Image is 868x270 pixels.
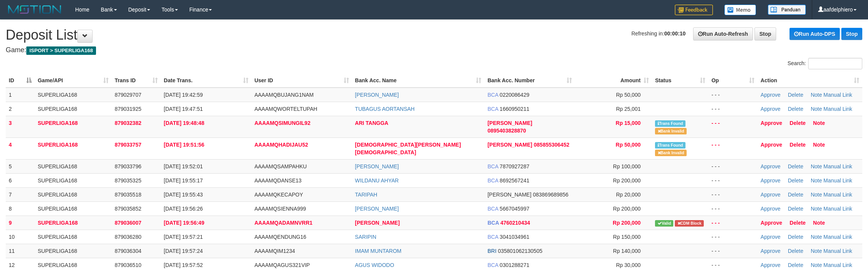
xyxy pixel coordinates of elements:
[35,73,112,88] th: Game/API: activate to sort column ascending
[823,177,852,184] a: Manual Link
[164,262,203,268] span: [DATE] 19:57:52
[6,173,35,187] td: 6
[534,142,569,148] span: Copy 085855306452 to clipboard
[35,173,112,187] td: SUPERLIGA168
[811,262,822,268] a: Note
[708,88,757,102] td: - - -
[164,248,203,254] span: [DATE] 19:57:24
[500,262,529,268] span: Copy 0301288271 to clipboard
[813,220,825,226] a: Note
[355,163,399,169] a: [PERSON_NAME]
[613,177,641,184] span: Rp 200,000
[616,192,641,198] span: Rp 20,000
[613,163,641,169] span: Rp 100,000
[115,220,141,226] span: 879036007
[255,206,306,212] span: AAAAMQSIENNA999
[164,234,203,240] span: [DATE] 19:57:21
[6,201,35,216] td: 8
[708,187,757,201] td: - - -
[788,163,803,169] a: Delete
[613,248,641,254] span: Rp 140,000
[675,220,704,227] span: Transfer CDM blocked
[708,116,757,137] td: - - -
[115,177,141,184] span: 879035325
[708,102,757,116] td: - - -
[255,92,314,98] span: AAAAMQBUJANG1NAM
[6,116,35,137] td: 3
[255,106,317,112] span: AAAAMQWORTELTUPAH
[255,234,306,240] span: AAAAMQENDUNG16
[761,206,780,212] a: Approve
[115,206,141,212] span: 879035852
[616,106,641,112] span: Rp 25,001
[500,92,529,98] span: Copy 0220086429 to clipboard
[115,262,141,268] span: 879036510
[255,220,312,226] span: AAAAMQADAMNVRR1
[761,120,782,126] a: Approve
[761,262,780,268] a: Approve
[35,102,112,116] td: SUPERLIGA168
[115,142,141,148] span: 879033757
[500,206,529,212] span: Copy 5667045997 to clipboard
[788,248,803,254] a: Delete
[26,46,96,55] span: ISPORT > SUPERLIGA168
[500,220,530,226] span: Copy 4760210434 to clipboard
[813,120,825,126] a: Note
[823,262,852,268] a: Manual Link
[487,142,532,148] span: [PERSON_NAME]
[708,73,757,88] th: Op: activate to sort column ascending
[655,120,685,127] span: Similar transaction found
[112,73,161,88] th: Trans ID: activate to sort column ascending
[115,92,141,98] span: 879029707
[823,192,852,198] a: Manual Link
[613,206,641,212] span: Rp 200,000
[533,192,568,198] span: Copy 083869689856 to clipboard
[823,206,852,212] a: Manual Link
[788,192,803,198] a: Delete
[255,262,310,268] span: AAAAMQAGUS321VIP
[754,27,776,40] a: Stop
[811,177,822,184] a: Note
[761,92,780,98] a: Approve
[35,216,112,230] td: SUPERLIGA168
[761,192,780,198] a: Approve
[788,177,803,184] a: Delete
[161,73,251,88] th: Date Trans.: activate to sort column ascending
[655,142,685,149] span: Similar transaction found
[355,206,399,212] a: [PERSON_NAME]
[355,192,378,198] a: TARIPAH
[498,248,543,254] span: Copy 035801062130505 to clipboard
[811,248,822,254] a: Note
[790,220,806,226] a: Delete
[487,248,496,254] span: BRI
[6,88,35,102] td: 1
[708,137,757,159] td: - - -
[6,244,35,258] td: 11
[35,88,112,102] td: SUPERLIGA168
[6,230,35,244] td: 10
[6,187,35,201] td: 7
[631,30,685,37] span: Refreshing in:
[487,163,498,169] span: BCA
[487,120,532,126] span: [PERSON_NAME]
[164,206,203,212] span: [DATE] 19:56:26
[35,137,112,159] td: SUPERLIGA168
[724,5,756,15] img: Button%20Memo.svg
[164,142,204,148] span: [DATE] 19:51:56
[487,234,498,240] span: BCA
[6,46,862,54] h4: Game:
[616,120,641,126] span: Rp 15,000
[164,92,203,98] span: [DATE] 19:42:59
[35,159,112,173] td: SUPERLIGA168
[164,106,203,112] span: [DATE] 19:47:51
[255,120,311,126] span: AAAAMQSIMUNGIL92
[811,192,822,198] a: Note
[115,192,141,198] span: 879035518
[35,230,112,244] td: SUPERLIGA168
[355,106,415,112] a: TUBAGUS AORTANSAH
[823,163,852,169] a: Manual Link
[708,244,757,258] td: - - -
[487,106,498,112] span: BCA
[761,142,782,148] a: Approve
[788,262,803,268] a: Delete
